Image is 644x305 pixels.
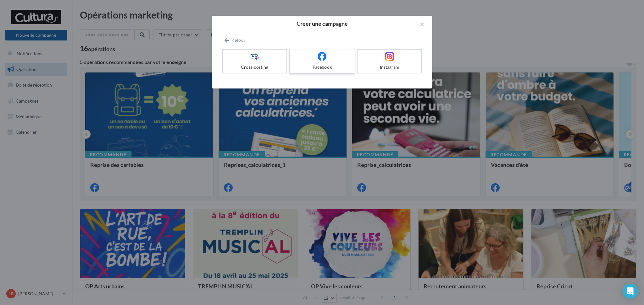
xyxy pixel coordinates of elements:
[222,36,248,44] button: Retour
[292,64,352,70] div: Facebook
[225,64,284,70] div: Cross-posting
[623,284,638,299] div: Open Intercom Messenger
[222,21,422,26] h2: Créer une campagne
[360,64,419,70] div: Instagram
